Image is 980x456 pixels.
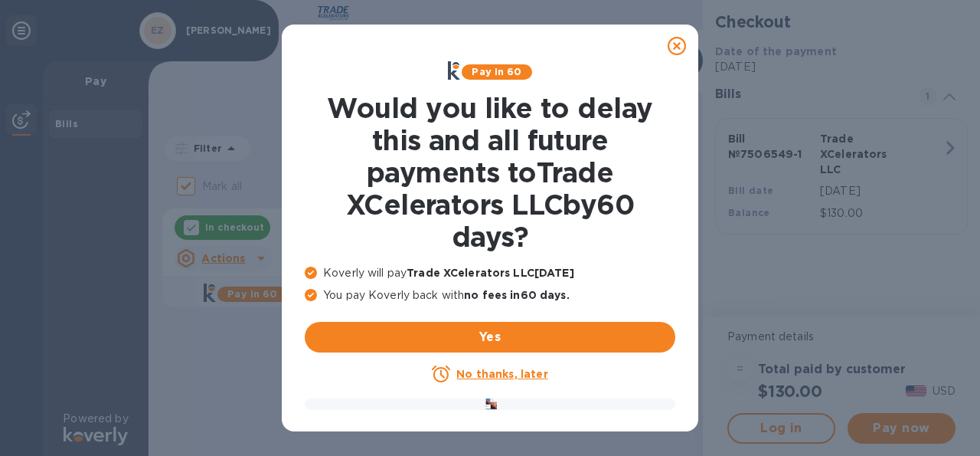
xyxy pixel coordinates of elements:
b: Pay in 60 [472,66,521,77]
p: Koverly will pay [305,265,675,281]
button: Yes [305,322,675,353]
u: No thanks, later [456,368,547,380]
b: Trade XCelerators LLC [DATE] [407,267,574,279]
h1: Would you like to delay this and all future payments to Trade XCelerators LLC by 60 days ? [305,92,675,253]
p: You pay Koverly back with [305,287,675,303]
b: no fees in 60 days . [464,289,569,301]
span: Yes [317,328,663,346]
